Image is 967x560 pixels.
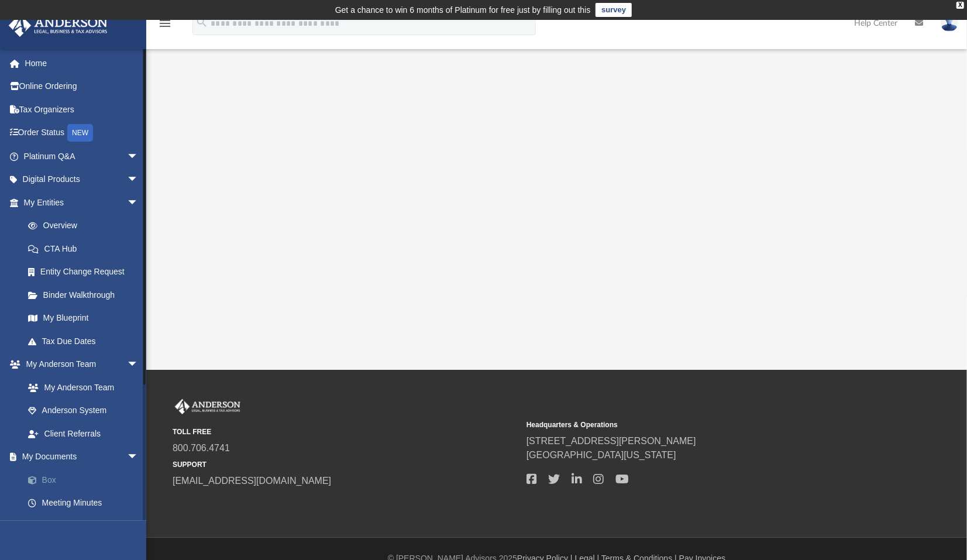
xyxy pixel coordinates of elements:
a: My Anderson Teamarrow_drop_down [8,353,150,376]
a: My Blueprint [16,307,150,330]
small: SUPPORT [173,459,518,470]
a: CTA Hub [16,237,156,260]
a: My Documentsarrow_drop_down [8,445,156,469]
a: Home [8,51,156,75]
a: Meeting Minutes [16,492,156,515]
a: Entity Change Request [16,260,156,284]
a: My Entitiesarrow_drop_down [8,191,156,214]
div: Get a chance to win 6 months of Platinum for free just by filling out this [335,3,591,17]
i: search [195,16,208,29]
a: Order StatusNEW [8,121,156,145]
small: TOLL FREE [173,427,518,437]
a: Platinum Q&Aarrow_drop_down [8,145,156,168]
img: Anderson Advisors Platinum Portal [5,14,111,37]
a: [STREET_ADDRESS][PERSON_NAME] [526,436,696,446]
div: NEW [67,124,93,142]
span: arrow_drop_down [127,191,150,215]
img: User Pic [941,15,958,32]
small: Headquarters & Operations [526,420,872,430]
a: My Anderson Team [16,376,144,399]
span: arrow_drop_down [127,168,150,192]
a: survey [596,3,632,17]
a: Overview [16,214,156,238]
a: Tax Due Dates [16,329,156,353]
a: Forms Library [16,514,150,538]
a: Digital Productsarrow_drop_down [8,168,156,191]
img: Anderson Advisors Platinum Portal [173,399,243,414]
a: Binder Walkthrough [16,283,156,307]
a: Tax Organizers [8,98,156,121]
a: [GEOGRAPHIC_DATA][US_STATE] [526,450,676,460]
i: menu [158,16,172,30]
span: arrow_drop_down [127,145,150,169]
span: arrow_drop_down [127,445,150,469]
a: Anderson System [16,399,150,422]
a: Client Referrals [16,422,150,445]
div: close [956,2,964,9]
span: arrow_drop_down [127,353,150,377]
a: 800.706.4741 [173,443,230,453]
a: Box [16,468,156,492]
a: menu [158,22,172,30]
a: Online Ordering [8,75,156,98]
a: [EMAIL_ADDRESS][DOMAIN_NAME] [173,476,331,486]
